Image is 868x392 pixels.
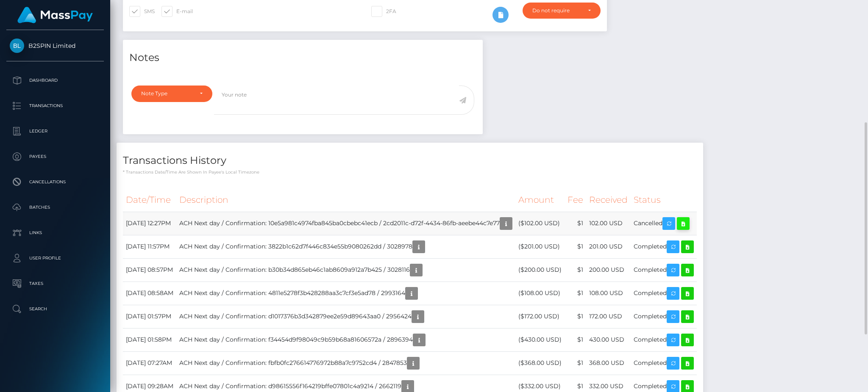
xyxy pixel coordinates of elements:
[586,328,631,351] td: 430.00 USD
[515,235,565,258] td: ($201.00 USD)
[176,258,515,282] td: ACH Next day / Confirmation: b30b34d865eb46c1ab8609a912a7b425 / 3028116
[586,351,631,375] td: 368.00 USD
[123,153,697,168] h4: Transactions History
[6,171,104,193] a: Cancellations
[176,305,515,328] td: ACH Next day / Confirmation: d1017376b3d342879ee2e59d89643aa0 / 2956424
[6,95,104,116] a: Transactions
[123,212,176,235] td: [DATE] 12:27PM
[123,258,176,282] td: [DATE] 08:57PM
[6,273,104,294] a: Taxes
[176,188,515,212] th: Description
[565,305,586,328] td: $1
[532,7,581,14] div: Do not require
[123,169,697,175] p: * Transactions date/time are shown in payee's local timezone
[10,226,100,239] p: Links
[6,42,104,50] span: B2SPIN Limited
[586,235,631,258] td: 201.00 USD
[129,6,155,17] label: SMS
[631,328,697,351] td: Completed
[631,351,697,375] td: Completed
[565,328,586,351] td: $1
[515,282,565,305] td: ($108.00 USD)
[586,188,631,212] th: Received
[6,121,104,142] a: Ledger
[10,125,100,138] p: Ledger
[10,150,100,163] p: Payees
[131,86,212,102] button: Note Type
[176,212,515,235] td: ACH Next day / Confirmation: 10e5a981c4974fba845ba0cbebc41ecb / 2cd2011c-d72f-4434-86fb-aeebe44c7e77
[176,235,515,258] td: ACH Next day / Confirmation: 3822b1c62d7f446c834e55b9080262dd / 3028978
[10,74,100,87] p: Dashboard
[631,235,697,258] td: Completed
[515,351,565,375] td: ($368.00 USD)
[17,7,93,23] img: MassPay Logo
[631,305,697,328] td: Completed
[586,258,631,282] td: 200.00 USD
[565,351,586,375] td: $1
[586,305,631,328] td: 172.00 USD
[6,222,104,243] a: Links
[586,212,631,235] td: 102.00 USD
[6,146,104,167] a: Payees
[523,3,601,19] button: Do not require
[176,351,515,375] td: ACH Next day / Confirmation: fbfb0fc276614776972b88a7c9752cd4 / 2847853
[176,282,515,305] td: ACH Next day / Confirmation: 4811e5278f3b428288aa3c7cf3e5ad78 / 2993164
[6,248,104,269] a: User Profile
[565,258,586,282] td: $1
[515,328,565,351] td: ($430.00 USD)
[123,351,176,375] td: [DATE] 07:27AM
[10,277,100,290] p: Taxes
[6,197,104,218] a: Batches
[123,282,176,305] td: [DATE] 08:58AM
[565,235,586,258] td: $1
[565,282,586,305] td: $1
[123,328,176,351] td: [DATE] 01:58PM
[565,188,586,212] th: Fee
[565,212,586,235] td: $1
[123,188,176,212] th: Date/Time
[371,6,396,17] label: 2FA
[515,258,565,282] td: ($200.00 USD)
[631,188,697,212] th: Status
[515,188,565,212] th: Amount
[10,176,100,188] p: Cancellations
[6,70,104,91] a: Dashboard
[123,235,176,258] td: [DATE] 11:57PM
[161,6,193,17] label: E-mail
[176,328,515,351] td: ACH Next day / Confirmation: f34454d9f98049c9b59b68a81606572a / 2896394
[631,282,697,305] td: Completed
[515,212,565,235] td: ($102.00 USD)
[10,303,100,315] p: Search
[10,99,100,112] p: Transactions
[6,298,104,320] a: Search
[129,50,476,65] h4: Notes
[631,212,697,235] td: Cancelled
[10,252,100,265] p: User Profile
[586,282,631,305] td: 108.00 USD
[10,39,24,53] img: B2SPIN Limited
[141,90,193,97] div: Note Type
[123,305,176,328] td: [DATE] 01:57PM
[631,258,697,282] td: Completed
[515,305,565,328] td: ($172.00 USD)
[10,201,100,214] p: Batches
